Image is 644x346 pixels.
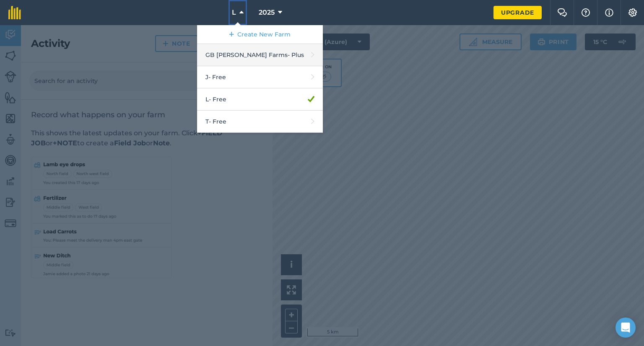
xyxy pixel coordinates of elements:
[197,44,323,66] a: GB [PERSON_NAME] Farms- Plus
[197,66,323,88] a: J- Free
[557,8,567,17] img: Two speech bubbles overlapping with the left bubble in the forefront
[628,8,638,17] img: A cog icon
[605,8,613,18] img: svg+xml;base64,PHN2ZyB4bWxucz0iaHR0cDovL3d3dy53My5vcmcvMjAwMC9zdmciIHdpZHRoPSIxNyIgaGVpZ2h0PSIxNy...
[493,6,542,19] a: Upgrade
[581,8,591,17] img: A question mark icon
[232,8,236,18] span: L
[197,111,323,133] a: T- Free
[197,25,323,44] a: Create New Farm
[8,6,21,19] img: fieldmargin Logo
[615,318,636,338] div: Open Intercom Messenger
[197,88,323,111] a: L- Free
[259,8,275,18] span: 2025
